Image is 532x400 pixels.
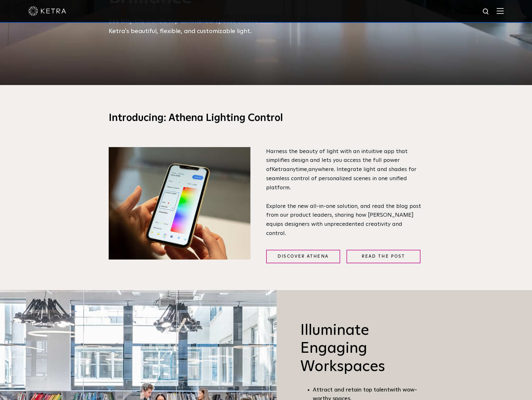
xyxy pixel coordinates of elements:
h3: Introducing: Athena Lighting Control [109,112,424,125]
a: Read the Post [346,250,420,263]
img: search icon [482,8,490,16]
span: anywhere. Integrate light and shades for seamless control of personalized scenes in one unified p... [266,167,416,191]
img: ketra-logo-2019-white [28,6,66,16]
span: Harness the beauty of light with an intuitive app that simplifies design and lets you access the ... [266,149,408,173]
span: anytime [286,167,307,172]
span: , [307,167,308,172]
h3: Illuminate Engaging Workspaces [300,322,418,376]
span: Ketra [272,167,286,172]
img: Lutron Ketra's new mobile app [109,147,250,260]
img: Hamburger%20Nav.svg [497,8,504,14]
a: Discover Athena [266,250,340,263]
p: See why the world’s top commercial spaces choose Ketra's beautiful, flexible, and customizable li... [109,16,276,36]
span: Explore the new all-in-one solution, and read the blog post from our product leaders, sharing how... [266,203,421,236]
span: Attract and retain top talent [313,387,390,393]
